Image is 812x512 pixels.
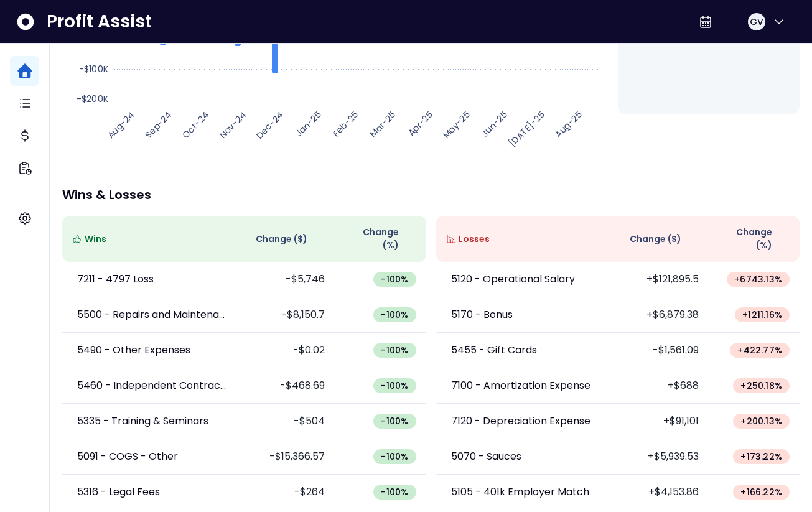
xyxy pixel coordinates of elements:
[381,273,408,286] span: -100 %
[85,233,106,246] span: Wins
[345,226,398,252] span: Change (%)
[451,378,590,393] p: 7100 - Amortization Expense
[47,11,152,33] span: Profit Assist
[381,415,408,427] span: -100 %
[244,475,335,510] td: -$264
[77,378,229,393] p: 5460 - Independent Contractor
[451,272,575,287] p: 5120 - Operational Salary
[459,233,490,246] span: Losses
[719,226,772,252] span: Change (%)
[750,16,763,28] span: GV
[244,262,335,297] td: -$5,746
[77,307,229,322] p: 5500 - Repairs and Maintenance
[405,108,435,138] text: Apr-25
[330,108,361,139] text: Feb-25
[618,404,709,439] td: +$91,101
[734,273,782,286] span: + 6743.13 %
[381,379,408,392] span: -100 %
[451,414,590,429] p: 7120 - Depreciation Expense
[244,439,335,475] td: -$15,366.57
[451,449,521,464] p: 5070 - Sauces
[618,475,709,510] td: +$4,153.86
[553,108,584,140] text: Aug-25
[451,343,537,358] p: 5455 - Gift Cards
[381,344,408,356] span: -100 %
[244,404,335,439] td: -$504
[217,108,250,141] text: Nov-24
[253,108,286,141] text: Dec-24
[506,108,547,149] text: [DATE]-25
[440,108,472,141] text: May-25
[618,262,709,297] td: +$121,895.5
[244,368,335,404] td: -$468.69
[618,333,709,368] td: -$1,561.09
[77,93,108,105] text: -$200K
[77,485,160,500] p: 5316 - Legal Fees
[77,343,190,358] p: 5490 - Other Expenses
[742,309,782,321] span: + 1211.16 %
[381,309,408,321] span: -100 %
[256,233,307,246] span: Change ( $ )
[630,233,681,246] span: Change ( $ )
[479,108,510,139] text: Jun-25
[740,379,782,392] span: + 250.18 %
[618,439,709,475] td: +$5,939.53
[142,108,175,141] text: Sep-24
[77,414,208,429] p: 5335 - Training & Seminars
[179,108,212,141] text: Oct-24
[244,297,335,333] td: -$8,150.7
[77,272,154,287] p: 7211 - 4797 Loss
[451,307,513,322] p: 5170 - Bonus
[381,450,408,463] span: -100 %
[451,485,589,500] p: 5105 - 401k Employer Match
[366,108,398,139] text: Mar-25
[381,486,408,498] span: -100 %
[618,368,709,404] td: +$688
[77,449,178,464] p: 5091 - COGS - Other
[740,415,782,427] span: + 200.13 %
[740,450,782,463] span: + 173.22 %
[62,189,800,201] p: Wins & Losses
[740,486,782,498] span: + 166.22 %
[79,63,108,75] text: -$100K
[292,108,324,139] text: Jan-25
[737,344,782,356] span: + 422.77 %
[618,297,709,333] td: +$6,879.38
[105,108,137,141] text: Aug-24
[244,333,335,368] td: -$0.02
